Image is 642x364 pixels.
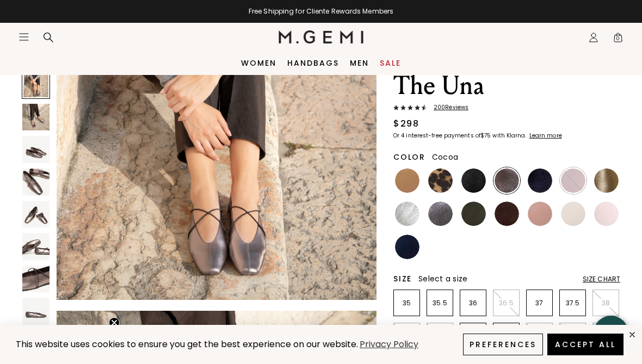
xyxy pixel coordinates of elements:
klarna-placement-style-cta: Learn more [529,131,562,140]
klarna-placement-style-amount: $75 [480,131,491,140]
p: 35.5 [427,299,453,307]
img: Silver [395,202,419,226]
p: 38 [593,299,619,307]
img: The Una [22,266,50,293]
img: Chocolate [495,202,519,226]
img: Burgundy [561,168,585,193]
img: Gunmetal [428,202,453,226]
div: close [628,330,637,339]
img: Military [461,202,486,226]
img: Gold [594,168,619,193]
div: $298 [393,117,419,130]
img: The Una [22,104,50,131]
img: Ballerina Pink [594,202,619,226]
img: Leopard Print [428,168,453,193]
a: 200Reviews [393,104,620,113]
img: The Una [22,201,50,228]
img: The Una [22,136,50,163]
klarna-placement-style-body: Or 4 interest-free payments of [393,131,480,140]
a: Learn more [528,133,562,139]
a: Sale [380,59,401,67]
p: 37.5 [560,299,585,307]
h2: Size [393,274,412,283]
span: 0 [613,34,624,45]
p: 35 [394,299,419,307]
img: Antique Rose [528,202,552,226]
img: The Una [22,298,50,325]
img: Cocoa [495,168,519,193]
img: Midnight Blue [528,168,552,193]
button: Preferences [463,334,543,355]
span: Cocoa [432,152,458,162]
img: Light Tan [395,168,419,193]
h2: Color [393,153,425,161]
div: Size Chart [583,275,620,284]
img: M.Gemi [279,30,364,43]
img: The Una [22,168,50,196]
a: Men [350,59,369,67]
h1: The Una [393,71,620,101]
button: Accept All [547,334,624,355]
a: Women [241,59,276,67]
p: 36 [460,299,486,307]
img: The Una [22,233,50,260]
span: 200 Review s [427,104,468,111]
span: Select a size [418,273,467,284]
button: Close teaser [109,317,120,328]
span: This website uses cookies to ensure you get the best experience on our website. [16,338,358,350]
button: Open site menu [18,32,29,42]
a: Privacy Policy (opens in a new tab) [358,338,420,352]
img: Navy [395,235,419,259]
a: Handbags [287,59,339,67]
img: Ecru [561,202,585,226]
p: 37 [527,299,552,307]
klarna-placement-style-body: with Klarna [492,131,528,140]
img: Black [461,168,486,193]
p: 36.5 [493,299,519,307]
